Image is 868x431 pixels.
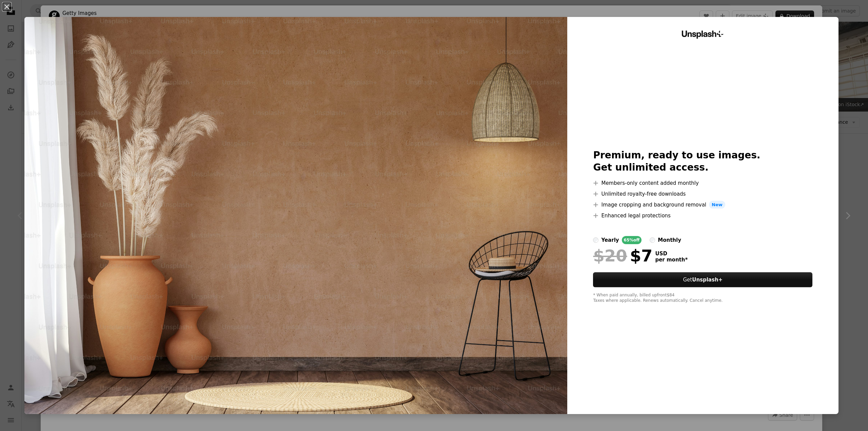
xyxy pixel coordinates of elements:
input: monthly [650,237,655,243]
li: Unlimited royalty-free downloads [593,190,812,198]
input: yearly65%off [593,237,598,243]
li: Image cropping and background removal [593,201,812,209]
div: yearly [601,236,619,244]
button: GetUnsplash+ [593,272,812,287]
div: 65% off [622,236,642,244]
li: Enhanced legal protections [593,212,812,220]
div: monthly [658,236,681,244]
h2: Premium, ready to use images. Get unlimited access. [593,149,812,174]
li: Members-only content added monthly [593,179,812,187]
div: * When paid annually, billed upfront $84 Taxes where applicable. Renews automatically. Cancel any... [593,293,812,303]
span: per month * [655,257,688,263]
span: $20 [593,247,627,265]
span: New [709,201,725,209]
span: USD [655,251,688,257]
div: $7 [593,247,652,265]
strong: Unsplash+ [692,277,723,283]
